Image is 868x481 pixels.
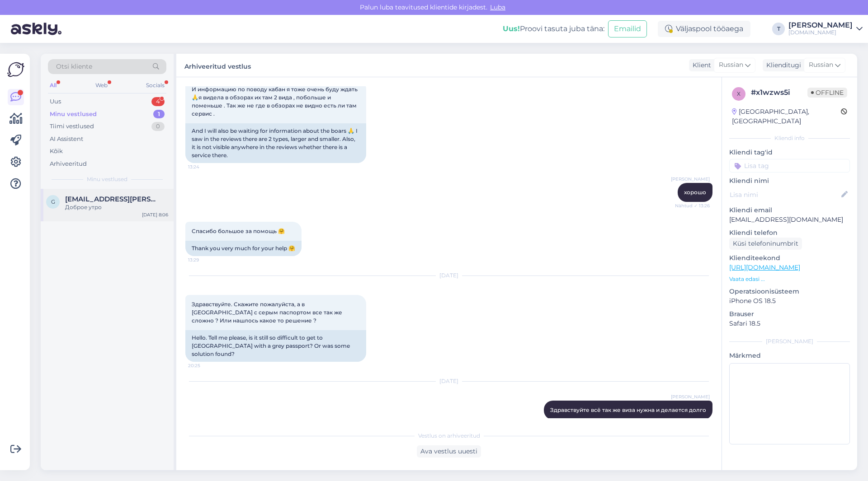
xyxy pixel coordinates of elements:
span: [PERSON_NAME] [671,393,710,400]
p: Kliendi nimi [729,176,850,186]
span: [PERSON_NAME] [671,176,710,182]
div: # x1wzws5i [751,87,807,98]
span: Здравствуйте всё так же виза нужна и делается долго [550,406,706,413]
div: Thank you very much for your help 🤗 [185,241,302,256]
div: Доброе утро [65,203,168,211]
div: And I will also be waiting for information about the boars 🙏 I saw in the reviews there are 2 typ... [185,123,366,163]
span: gd.dmitri@gmail.com [65,195,159,203]
p: Kliendi tag'id [729,148,850,157]
span: Otsi kliente [56,62,92,71]
div: Uus [50,97,61,106]
div: Klienditugi [763,61,801,70]
div: [PERSON_NAME] [729,337,850,346]
div: All [48,79,58,91]
p: Operatsioonisüsteem [729,287,850,296]
span: Russian [719,60,743,70]
label: Arhiveeritud vestlus [184,59,251,71]
span: 13:29 [188,257,222,263]
button: Emailid [608,20,647,37]
p: Märkmed [729,351,850,360]
span: Спасибо большое за помощь 🤗 [192,228,285,234]
p: Safari 18.5 [729,319,850,328]
span: x [737,90,741,97]
div: 1 [153,110,165,119]
div: Kõik [50,147,63,156]
b: Uus! [503,24,520,33]
p: Klienditeekond [729,253,850,263]
a: [PERSON_NAME][DOMAIN_NAME] [788,22,863,36]
div: T [772,23,785,35]
p: iPhone OS 18.5 [729,296,850,306]
div: Küsi telefoninumbrit [729,238,802,250]
img: Askly Logo [7,61,24,78]
div: [DATE] [185,271,712,280]
p: Kliendi email [729,205,850,215]
span: хорошо [684,189,706,196]
a: [URL][DOMAIN_NAME] [729,263,800,271]
div: [DATE] [185,377,712,385]
div: AI Assistent [50,135,83,144]
span: Offline [807,88,847,98]
div: Arhiveeritud [50,159,87,168]
div: 4 [151,97,165,106]
span: Здравствуйте. Скажите пожалуйста, а в [GEOGRAPHIC_DATA] с серым паспортом все так же сложно ? Или... [192,301,344,324]
p: [EMAIL_ADDRESS][DOMAIN_NAME] [729,215,850,224]
div: [DATE] 8:06 [142,211,168,218]
span: 20:25 [188,362,222,369]
div: 0 [151,122,165,131]
div: [GEOGRAPHIC_DATA], [GEOGRAPHIC_DATA] [732,107,841,126]
div: Kliendi info [729,134,850,142]
p: Brauser [729,309,850,319]
span: Russian [809,60,833,70]
p: Vaata edasi ... [729,275,850,283]
span: Minu vestlused [87,175,127,183]
input: Lisa nimi [730,190,840,200]
span: Vestlus on arhiveeritud [418,432,480,440]
span: g [51,198,55,205]
div: Web [94,79,109,91]
div: Väljaspool tööaega [658,21,750,37]
div: Proovi tasuta juba täna: [503,23,604,34]
div: [PERSON_NAME] [788,22,853,29]
div: Socials [144,79,166,91]
div: Ava vestlus uuesti [417,445,481,458]
div: Klient [689,61,711,70]
p: Kliendi telefon [729,228,850,238]
span: Nähtud ✓ 13:26 [675,202,710,209]
div: Tiimi vestlused [50,122,94,131]
div: Minu vestlused [50,110,97,119]
span: 13:24 [188,163,222,170]
input: Lisa tag [729,159,850,173]
span: Luba [487,3,508,11]
div: Hello. Tell me please, is it still so difficult to get to [GEOGRAPHIC_DATA] with a grey passport?... [185,330,366,362]
div: [DOMAIN_NAME] [788,29,853,36]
